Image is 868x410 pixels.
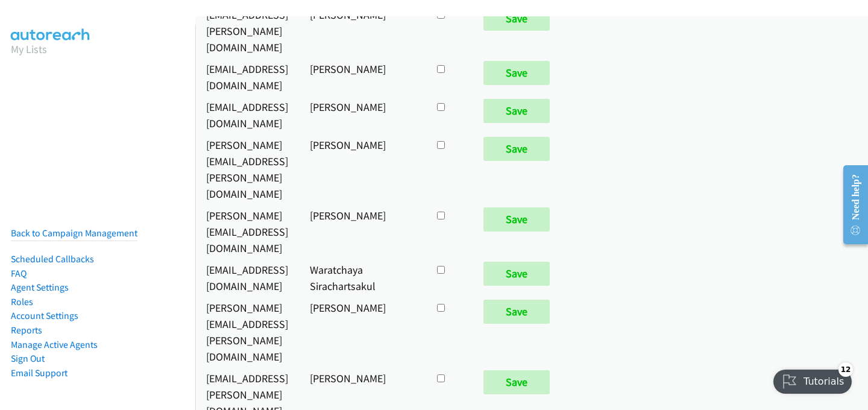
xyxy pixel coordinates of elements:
input: Save [483,99,550,123]
input: Save [483,370,550,394]
td: [PERSON_NAME] [299,134,424,204]
td: [PERSON_NAME][EMAIL_ADDRESS][PERSON_NAME][DOMAIN_NAME] [195,134,299,204]
a: Sign Out [11,353,45,364]
a: Back to Campaign Management [11,227,137,239]
input: Save [483,300,550,324]
td: Waratchaya Sirachartsakul [299,259,424,297]
a: FAQ [11,268,27,279]
iframe: Resource Center [834,157,868,253]
td: [PERSON_NAME][EMAIL_ADDRESS][PERSON_NAME][DOMAIN_NAME] [195,297,299,367]
a: Manage Active Agents [11,339,98,350]
td: [PERSON_NAME] [299,4,424,58]
a: Roles [11,296,33,307]
a: Email Support [11,367,68,379]
a: Reports [11,324,42,336]
td: [EMAIL_ADDRESS][PERSON_NAME][DOMAIN_NAME] [195,4,299,58]
input: Save [483,61,550,85]
td: [PERSON_NAME] [299,96,424,134]
input: Save [483,207,550,232]
input: Save [483,7,550,31]
a: Scheduled Callbacks [11,253,94,265]
a: Agent Settings [11,282,69,293]
a: My Lists [11,42,47,56]
td: [EMAIL_ADDRESS][DOMAIN_NAME] [195,58,299,96]
td: [PERSON_NAME] [299,297,424,367]
td: [PERSON_NAME][EMAIL_ADDRESS][DOMAIN_NAME] [195,204,299,259]
td: [PERSON_NAME] [299,58,424,96]
input: Save [483,137,550,161]
td: [EMAIL_ADDRESS][DOMAIN_NAME] [195,259,299,297]
input: Save [483,262,550,286]
iframe: Checklist [766,358,859,401]
td: [EMAIL_ADDRESS][DOMAIN_NAME] [195,96,299,134]
td: [PERSON_NAME] [299,204,424,259]
a: Account Settings [11,310,78,321]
